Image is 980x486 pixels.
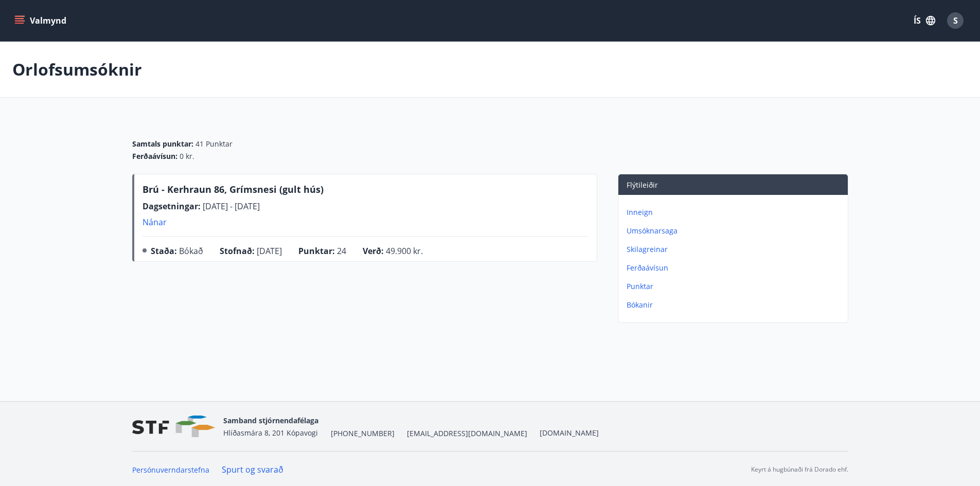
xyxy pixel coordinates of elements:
a: Persónuverndarstefna [132,465,209,475]
span: 0 kr. [180,151,194,161]
span: Ferðaávísun : [132,151,177,161]
p: Inneign [627,207,844,218]
p: Ferðaávísun [627,263,844,273]
p: Orlofsumsóknir [12,58,142,81]
p: Punktar [627,281,844,292]
span: Staða : [151,245,177,257]
span: Bókað [179,245,203,257]
p: Umsóknarsaga [627,226,844,236]
span: Dagsetningar : [142,201,201,212]
a: [DOMAIN_NAME] [540,428,599,438]
span: Brú - Kerhraun 86, Grímsnesi (gult hús) [142,183,324,195]
button: S [943,8,968,33]
button: ÍS [908,11,941,30]
span: [DATE] - [DATE] [203,201,260,212]
span: Samband stjórnendafélaga [223,416,318,425]
button: menu [12,11,70,30]
span: Hlíðasmára 8, 201 Kópavogi [223,428,318,438]
span: [DATE] [257,245,282,257]
img: vjCaq2fThgY3EUYqSgpjEiBg6WP39ov69hlhuPVN.png [132,416,215,438]
span: 41 Punktar [195,139,233,149]
p: Skilagreinar [627,244,844,255]
span: Samtals punktar : [132,139,193,149]
span: Verð : [363,245,384,257]
p: Keyrt á hugbúnaði frá Dorado ehf. [751,465,848,474]
a: Spurt og svarað [222,464,283,475]
p: Nánar [142,217,324,228]
span: [PHONE_NUMBER] [331,428,395,439]
span: 49.900 kr. [386,245,423,257]
span: Stofnað : [220,245,255,257]
p: Bókanir [627,300,844,310]
span: S [953,15,958,26]
span: 24 [337,245,346,257]
span: [EMAIL_ADDRESS][DOMAIN_NAME] [407,428,527,439]
span: Flýtileiðir [627,180,658,190]
span: Punktar : [298,245,335,257]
